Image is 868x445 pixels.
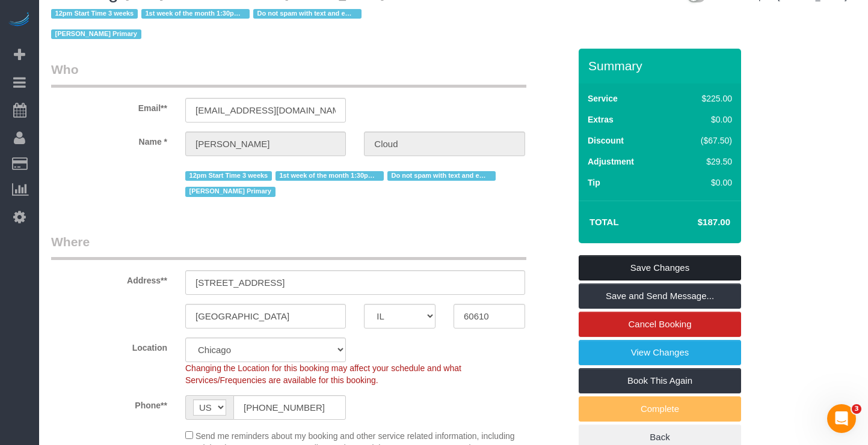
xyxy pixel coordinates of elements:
[185,187,275,196] span: [PERSON_NAME] Primary
[51,233,526,260] legend: Where
[852,404,861,414] span: 3
[579,368,741,393] a: Book This Again
[7,12,31,29] img: Automaid Logo
[275,171,384,181] span: 1st week of the month 1:30pm start time
[676,135,732,147] div: ($67.50)
[579,312,741,337] a: Cancel Booking
[588,114,614,126] label: Extras
[51,29,141,39] span: [PERSON_NAME] Primary
[589,217,619,227] strong: Total
[454,304,525,328] input: Zip Code**
[387,171,496,181] span: Do not spam with text and email!
[588,156,634,168] label: Adjustment
[42,132,176,148] label: Name *
[141,9,250,19] span: 1st week of the month 1:30pm start time
[185,363,461,385] span: Changing the Location for this booking may affect your schedule and what Services/Frequencies are...
[588,135,624,147] label: Discount
[253,9,362,19] span: Do not spam with text and email!
[51,61,526,88] legend: Who
[676,156,732,168] div: $29.50
[42,338,176,354] label: Location
[827,404,856,433] iframe: Intercom live chat
[185,132,346,156] input: First Name**
[588,59,735,73] h3: Summary
[588,92,618,104] label: Service
[662,217,730,228] h4: $187.00
[364,132,525,156] input: Last Name*
[579,283,741,309] a: Save and Send Message...
[185,171,272,181] span: 12pm Start Time 3 weeks
[676,177,732,189] div: $0.00
[676,92,732,104] div: $225.00
[588,177,600,189] label: Tip
[579,340,741,365] a: View Changes
[676,114,732,126] div: $0.00
[51,9,138,19] span: 12pm Start Time 3 weeks
[579,255,741,280] a: Save Changes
